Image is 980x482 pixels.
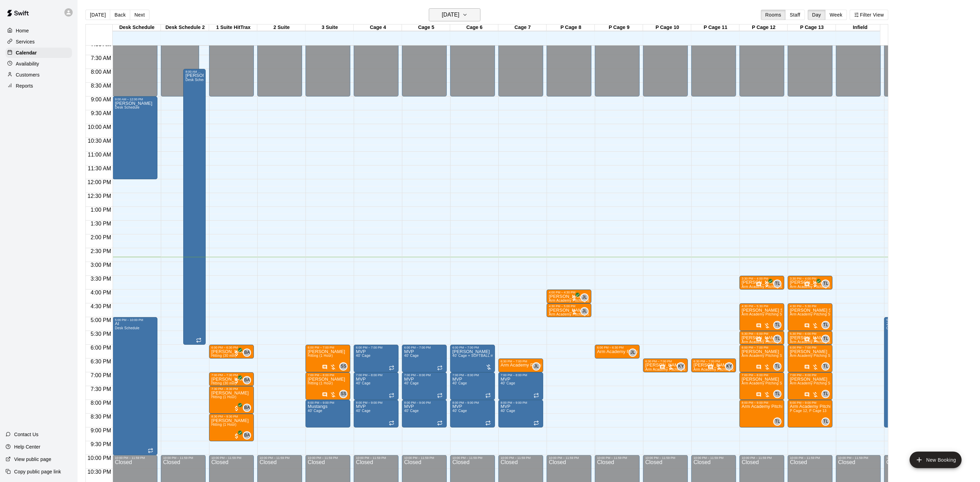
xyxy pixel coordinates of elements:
span: Kyle Young [728,362,733,371]
div: 6:00 PM – 6:30 PM: Arm Academy Pitching Session 30 min - Pitching [595,345,640,359]
span: KY [726,363,732,370]
div: 6:30 PM – 7:00 PM [693,360,734,363]
div: 4:00 PM – 4:30 PM: Arm Academy Pitching Session 30 min - Pitching [547,290,591,303]
span: 12:00 PM [86,179,113,185]
div: 5:00 PM – 9:00 PM: 2 wolves [884,317,929,428]
p: Calendar [16,49,37,56]
span: Hitting (1 Hour) [211,423,236,426]
div: 6:30 PM – 7:00 PM: Arm Academy Pitching Session 30 min - Pitching [691,359,736,372]
div: 8:00 PM – 9:00 PM: Arm Academy Pitching Session 1 Hour - Pitching [788,400,833,428]
span: 9:30 AM [89,110,113,116]
div: 6:30 PM – 7:00 PM [501,360,541,363]
span: Tyler Levine [824,390,830,398]
span: Arm Academy Pitching Session 1 Hour - Pitching [742,312,822,316]
div: 8:00 PM – 9:00 PM: MVP [498,400,543,428]
span: TL [823,418,828,425]
div: 6:00 PM – 7:00 PM: MVP [354,345,399,372]
span: Outdoor field [886,326,908,330]
span: TL [775,335,780,342]
span: Hitting (1 Hour) [308,381,333,385]
div: 7:00 PM – 8:00 PM [308,373,348,377]
p: Services [16,38,35,45]
div: 7:00 PM – 8:00 PM: Arm Academy Pitching Session 1 Hour - Pitching [788,372,833,400]
div: 5:30 PM – 6:00 PM [790,332,831,335]
span: JL [534,363,539,370]
span: Arm Academy Pitching Session 30 min - Pitching [790,285,870,289]
span: Brian Anderson [246,431,251,440]
span: Desk Schedule [115,326,140,330]
p: View public page [14,456,51,463]
span: Brian Anderson [246,376,251,384]
span: 7:30 PM [89,386,113,392]
span: Tyler Levine [776,335,782,343]
div: Tyler Levine [822,321,830,329]
div: P Cage 13 [788,24,836,31]
div: 6:00 PM – 6:30 PM [597,346,638,349]
div: 6:00 PM – 7:00 PM: Hitting (1 Hour) [306,345,350,372]
button: Day [808,10,826,20]
div: Tyler Levine [822,418,830,426]
div: 6:00 PM – 7:00 PM: Arm Academy Pitching Session 1 Hour - Pitching [788,345,833,372]
div: 6:00 PM – 7:00 PM [404,346,445,349]
div: 8:00 PM – 9:00 PM: MVP [354,400,399,428]
div: 7:00 PM – 7:30 PM [211,373,252,377]
div: 6:00 PM – 6:30 PM [211,346,252,349]
div: 8:00 PM – 9:00 PM [308,401,348,404]
div: 7:00 PM – 8:00 PM: Arm Academy Pitching Session 1 Hour - Pitching [740,372,784,400]
div: Sean Singh [339,362,348,371]
div: 4:30 PM – 5:30 PM [790,304,831,308]
span: Tyler Levine [776,390,782,398]
span: Tyler Levine [824,335,830,343]
div: 7:00 PM – 8:00 PM [356,373,396,377]
div: Tyler Levine [773,362,782,371]
div: Tyler Levine [822,362,830,371]
div: 6:00 PM – 7:00 PM: MVP [402,345,447,372]
div: Tyler Levine [822,390,830,398]
span: Recurring event [389,420,394,426]
div: 9:00 AM – 12:00 PM [115,98,155,101]
span: JL [582,294,587,301]
button: Next [130,10,149,20]
div: 7:00 PM – 8:00 PM: MVP [354,372,399,400]
div: Cage 4 [354,24,402,31]
svg: Has notes [322,392,328,398]
span: Arm Academy Pitching Session 30 min - Pitching [549,299,629,302]
div: 6:00 PM – 7:00 PM [790,346,831,349]
div: 6:00 PM – 7:00 PM: 40' Cage + SOFTBALL machine [450,345,495,372]
div: Tyler Levine [773,418,782,426]
span: Arm Academy Pitching Session 1 Hour - Pitching [790,312,870,316]
span: 10:30 AM [86,138,113,144]
span: BA [244,432,250,439]
span: Recurring event [437,365,443,371]
span: BA [244,404,250,411]
svg: Has notes [708,364,713,370]
span: TL [823,391,828,398]
span: 1:30 PM [89,221,113,227]
span: Arm Academy Pitching Session 30 min - Pitching [742,285,822,289]
span: Recurring event [485,420,491,426]
a: Availability [6,59,72,69]
span: TL [775,322,780,329]
span: 40' Cage [356,409,370,413]
div: Services [6,37,72,47]
div: Johnnie Larossa [580,307,589,315]
span: 2:30 PM [89,248,113,254]
span: 40' Cage [356,354,370,358]
div: Desk Schedule 2 [161,24,209,31]
p: Customers [16,71,40,78]
span: Johnnie Larossa [631,349,637,357]
p: Help Center [14,443,40,450]
svg: Has notes [804,337,810,342]
div: P Cage 12 [740,24,788,31]
div: 6:00 PM – 6:30 PM: Hitting (30 min) [209,345,254,359]
div: 5:00 PM – 10:00 PM: AI [113,317,157,455]
span: TL [775,391,780,398]
div: Infield [836,24,884,31]
span: SS [341,363,347,370]
svg: Has notes [756,392,762,398]
span: KY [678,363,684,370]
div: Cage 7 [498,24,547,31]
span: Arm Academy Pitching Session 1 Hour - Pitching [742,354,822,358]
span: 8:30 AM [89,83,113,89]
div: 8:00 PM – 9:00 PM [356,401,396,404]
